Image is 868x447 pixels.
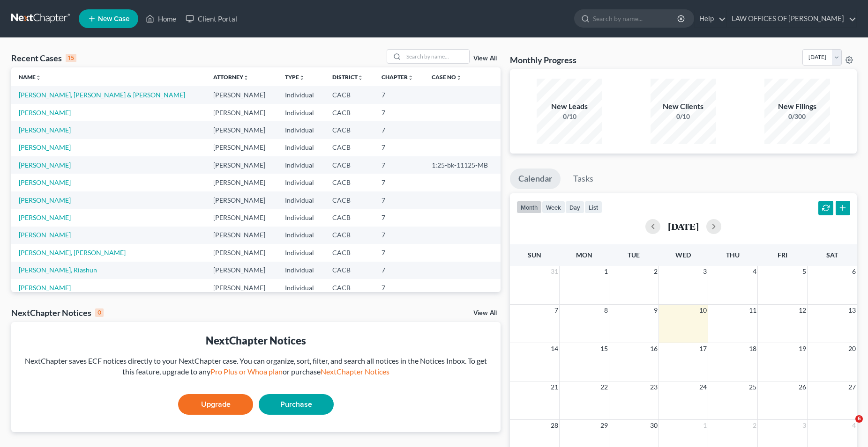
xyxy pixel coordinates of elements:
td: CACB [325,227,374,244]
div: New Clients [651,101,716,112]
a: [PERSON_NAME], Riashun [19,266,97,274]
span: Wed [675,251,691,259]
span: 11 [748,305,757,316]
td: [PERSON_NAME] [206,104,277,121]
td: [PERSON_NAME] [206,191,277,209]
i: unfold_more [358,75,363,81]
iframe: Intercom live chat [836,415,859,438]
a: [PERSON_NAME] [19,284,71,292]
td: [PERSON_NAME] [206,227,277,244]
td: Individual [277,139,325,156]
a: Nameunfold_more [19,73,41,81]
i: unfold_more [456,75,462,81]
span: 24 [698,381,708,393]
td: [PERSON_NAME] [206,156,277,174]
span: 26 [798,381,807,393]
a: [PERSON_NAME] [19,109,71,117]
span: 19 [798,343,807,354]
a: Chapterunfold_more [382,73,413,81]
a: Upgrade [178,394,253,415]
a: Pro Plus or Whoa plan [210,367,283,376]
span: 16 [649,343,658,354]
td: CACB [325,86,374,103]
td: [PERSON_NAME] [206,121,277,139]
span: 25 [748,381,757,393]
td: Individual [277,156,325,174]
span: 6 [851,266,857,277]
td: 7 [374,174,424,191]
h3: Monthly Progress [510,54,576,66]
td: [PERSON_NAME] [206,139,277,156]
div: NextChapter saves ECF notices directly to your NextChapter case. You can organize, sort, filter, ... [19,356,493,377]
a: View All [473,310,497,316]
span: 8 [603,305,609,316]
span: 30 [649,420,658,431]
a: [PERSON_NAME] [19,196,71,204]
h2: [DATE] [668,221,699,231]
td: 1:25-bk-11125-MB [424,156,501,174]
span: Mon [576,251,592,259]
span: 3 [702,266,708,277]
td: Individual [277,121,325,139]
a: View All [473,55,497,62]
span: 2 [752,420,757,431]
span: 17 [698,343,708,354]
span: 29 [599,420,609,431]
td: Individual [277,191,325,209]
a: Home [141,10,181,27]
div: 0 [95,308,104,317]
td: 7 [374,279,424,296]
span: 1 [702,420,708,431]
td: Individual [277,104,325,121]
span: 12 [798,305,807,316]
td: 7 [374,244,424,261]
a: [PERSON_NAME] [19,126,71,134]
td: CACB [325,104,374,121]
button: list [584,201,602,213]
td: Individual [277,279,325,296]
span: 2 [653,266,658,277]
a: [PERSON_NAME] [19,161,71,169]
input: Search by name... [404,50,469,63]
td: Individual [277,209,325,226]
td: 7 [374,121,424,139]
a: [PERSON_NAME] [19,143,71,151]
td: Individual [277,244,325,261]
td: CACB [325,121,374,139]
span: 31 [550,266,559,277]
td: CACB [325,139,374,156]
div: NextChapter Notices [11,307,104,318]
span: Tue [628,251,640,259]
span: 23 [649,381,658,393]
div: NextChapter Notices [19,333,493,348]
div: 15 [66,54,76,62]
button: month [516,201,542,213]
div: 0/10 [651,112,716,121]
span: Fri [778,251,787,259]
td: 7 [374,156,424,174]
td: Individual [277,262,325,279]
a: [PERSON_NAME], [PERSON_NAME] [19,249,126,256]
span: Thu [726,251,740,259]
span: Sat [826,251,838,259]
input: Search by name... [593,10,679,27]
a: [PERSON_NAME], [PERSON_NAME] & [PERSON_NAME] [19,91,185,99]
span: New Case [98,15,129,22]
span: 5 [801,266,807,277]
span: 3 [801,420,807,431]
td: [PERSON_NAME] [206,244,277,261]
span: 22 [599,381,609,393]
div: Recent Cases [11,52,76,64]
i: unfold_more [243,75,249,81]
span: 4 [752,266,757,277]
span: 20 [847,343,857,354]
span: 6 [855,415,863,423]
td: [PERSON_NAME] [206,174,277,191]
span: 9 [653,305,658,316]
td: [PERSON_NAME] [206,262,277,279]
a: LAW OFFICES OF [PERSON_NAME] [727,10,856,27]
button: week [542,201,565,213]
td: 7 [374,191,424,209]
td: CACB [325,209,374,226]
i: unfold_more [36,75,41,81]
